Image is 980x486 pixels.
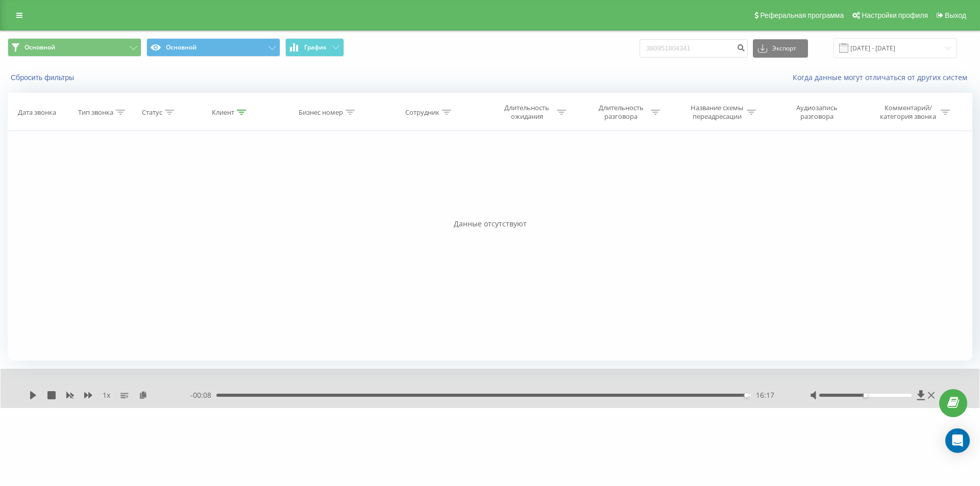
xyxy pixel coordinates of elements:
div: Аудиозапись разговора [784,104,850,121]
span: Выход [945,11,966,19]
span: 16:17 [756,390,774,400]
span: График [304,44,327,51]
button: Сбросить фильтры [8,73,79,82]
div: Клиент [212,108,234,117]
span: Реферальная программа [760,11,844,19]
div: Статус [142,108,162,117]
a: Когда данные могут отличаться от других систем [793,72,972,82]
div: Дата звонка [18,108,56,117]
div: Длительность ожидания [500,104,554,121]
button: График [285,38,344,57]
div: Open Intercom Messenger [945,428,970,453]
div: Длительность разговора [594,104,648,121]
button: Экспорт [753,39,808,58]
div: Бизнес номер [299,108,343,117]
span: Настройки профиля [862,11,928,19]
span: Основной [24,43,55,52]
button: Основной [8,38,141,57]
div: Тип звонка [78,108,113,117]
span: 1 x [103,390,110,400]
span: - 00:08 [190,390,216,400]
input: Поиск по номеру [640,39,748,58]
div: Комментарий/категория звонка [878,104,938,121]
div: Сотрудник [405,108,439,117]
div: Название схемы переадресации [690,104,744,121]
div: Данные отсутствуют [8,219,972,229]
button: Основной [146,38,280,57]
div: Accessibility label [744,393,748,397]
div: Accessibility label [863,393,867,397]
